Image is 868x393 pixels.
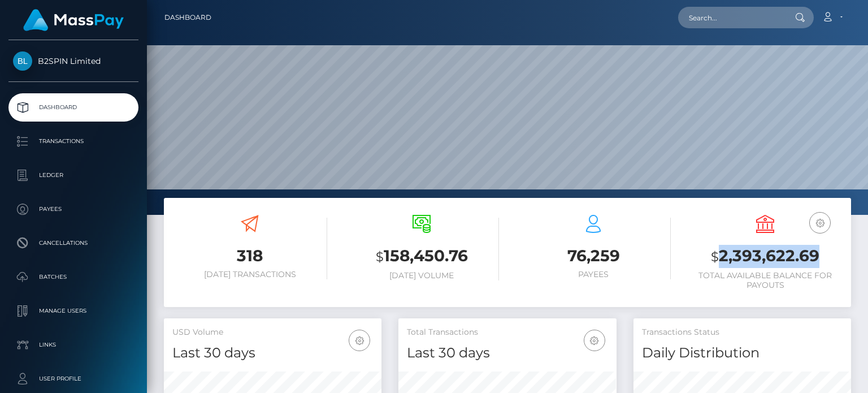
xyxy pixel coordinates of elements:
p: Links [13,336,134,353]
a: Batches [8,263,138,291]
input: Search... [678,7,784,28]
a: Payees [8,195,138,223]
p: Payees [13,201,134,218]
a: Dashboard [164,6,211,29]
span: B2SPIN Limited [8,56,138,66]
h6: Payees [516,270,671,279]
img: B2SPIN Limited [13,51,32,71]
h3: 76,259 [516,245,671,267]
p: User Profile [13,370,134,387]
a: Dashboard [8,93,138,122]
a: Links [8,331,138,359]
small: $ [376,249,384,265]
h3: 158,450.76 [344,245,499,268]
h5: USD Volume [172,327,373,338]
a: Transactions [8,127,138,156]
h3: 318 [172,245,327,267]
h4: Last 30 days [172,343,373,363]
p: Ledger [13,167,134,184]
p: Dashboard [13,99,134,116]
h3: 2,393,622.69 [688,245,843,268]
h4: Daily Distribution [642,343,843,363]
h6: [DATE] Transactions [172,270,327,279]
a: User Profile [8,365,138,393]
a: Ledger [8,161,138,189]
p: Batches [13,269,134,286]
a: Cancellations [8,229,138,257]
h5: Transactions Status [642,327,843,338]
img: MassPay Logo [23,9,124,31]
h6: Total Available Balance for Payouts [688,271,843,290]
h6: [DATE] Volume [344,271,499,280]
small: $ [711,249,719,265]
h5: Total Transactions [407,327,607,338]
p: Manage Users [13,303,134,319]
h4: Last 30 days [407,343,607,363]
p: Cancellations [13,235,134,252]
p: Transactions [13,133,134,150]
a: Manage Users [8,297,138,325]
